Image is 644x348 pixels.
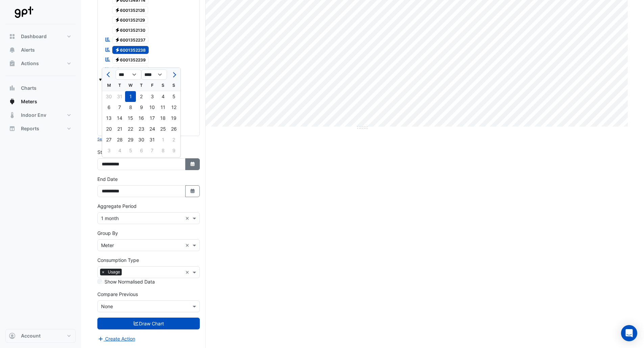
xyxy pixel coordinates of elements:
div: 30 [136,134,147,145]
div: Sunday, January 19, 2025 [168,113,179,124]
span: Usage [106,269,122,275]
span: Indoor Env [21,112,46,118]
div: 5 [168,91,179,102]
div: 3 [147,91,158,102]
app-icon: Dashboard [9,33,16,40]
div: Tuesday, January 14, 2025 [114,113,125,124]
div: Monday, January 6, 2025 [103,102,114,113]
div: Tuesday, January 28, 2025 [114,134,125,145]
span: 6001352237 [112,36,149,44]
div: Tuesday, January 21, 2025 [114,124,125,134]
div: 27 [103,134,114,145]
fa-icon: Electricity [115,7,120,12]
div: Thursday, January 2, 2025 [136,91,147,102]
span: 6001352130 [112,26,149,34]
small: Select Reportable [97,137,128,141]
div: Sunday, February 2, 2025 [168,134,179,145]
div: Friday, January 3, 2025 [147,91,158,102]
div: Open Intercom Messenger [621,325,637,341]
div: Saturday, January 4, 2025 [158,91,168,102]
button: Actions [5,57,76,70]
span: 6001352129 [112,16,148,24]
div: 4 [114,145,125,156]
span: Reports [21,125,39,132]
fa-icon: Electricity [115,27,120,32]
div: Saturday, February 8, 2025 [158,145,168,156]
span: Clear [185,215,191,222]
div: W [125,80,136,91]
div: 28 [114,134,125,145]
div: 9 [168,145,179,156]
div: Monday, January 13, 2025 [103,113,114,124]
div: Sunday, February 9, 2025 [168,145,179,156]
div: Friday, January 10, 2025 [147,102,158,113]
button: Previous month [105,69,113,80]
div: 2 [136,91,147,102]
div: 7 [147,145,158,156]
div: 10 [147,102,158,113]
div: Monday, February 3, 2025 [103,145,114,156]
fa-icon: Select Date [190,161,196,167]
div: 26 [168,124,179,134]
div: 21 [114,124,125,134]
span: 6001352239 [112,56,149,64]
fa-icon: Reportable [105,66,111,72]
div: Monday, January 27, 2025 [103,134,114,145]
div: S [158,80,168,91]
div: Tuesday, December 31, 2024 [114,91,125,102]
div: 12 [168,102,179,113]
div: Thursday, January 30, 2025 [136,134,147,145]
div: Thursday, January 16, 2025 [136,113,147,124]
fa-icon: Electricity [115,57,120,62]
div: 25 [158,124,168,134]
div: 29 [125,134,136,145]
button: Create Action [97,335,136,343]
span: Meters [21,98,37,105]
div: 31 [114,91,125,102]
app-icon: Alerts [9,47,16,53]
div: S [168,80,179,91]
div: 13 [103,113,114,124]
div: 4 [158,91,168,102]
label: Aggregate Period [97,203,137,210]
div: 24 [147,124,158,134]
div: M [103,80,114,91]
label: Start Date [97,149,120,156]
span: Account [21,332,41,339]
app-icon: Indoor Env [9,112,16,118]
fa-icon: Electricity [115,18,120,23]
div: 19 [168,113,179,124]
div: 30 [103,91,114,102]
div: Sunday, January 12, 2025 [168,102,179,113]
span: Clear [185,269,191,276]
span: × [100,269,106,275]
div: Sunday, January 26, 2025 [168,124,179,134]
div: T [136,80,147,91]
div: Thursday, February 6, 2025 [136,145,147,156]
div: Sunday, January 5, 2025 [168,91,179,102]
button: Next month [170,69,178,80]
img: Company Logo [8,5,39,19]
button: Meters [5,95,76,108]
fa-icon: Reportable [105,57,111,62]
div: 8 [125,102,136,113]
label: Group By [97,230,118,237]
div: Saturday, January 18, 2025 [158,113,168,124]
label: Consumption Type [97,257,139,264]
app-icon: Meters [9,98,16,105]
div: Friday, January 24, 2025 [147,124,158,134]
span: Charts [21,85,37,91]
div: Wednesday, January 8, 2025 [125,102,136,113]
div: 9 [136,102,147,113]
select: Select month [116,70,141,80]
div: Tuesday, January 7, 2025 [114,102,125,113]
label: Compare Previous [97,291,138,298]
button: Dashboard [5,30,76,43]
div: 6 [103,102,114,113]
fa-icon: Electricity [115,47,120,52]
button: Alerts [5,43,76,57]
div: 8 [158,145,168,156]
span: Alerts [21,47,35,53]
app-icon: Reports [9,125,16,132]
button: Select Reportable [97,136,128,142]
